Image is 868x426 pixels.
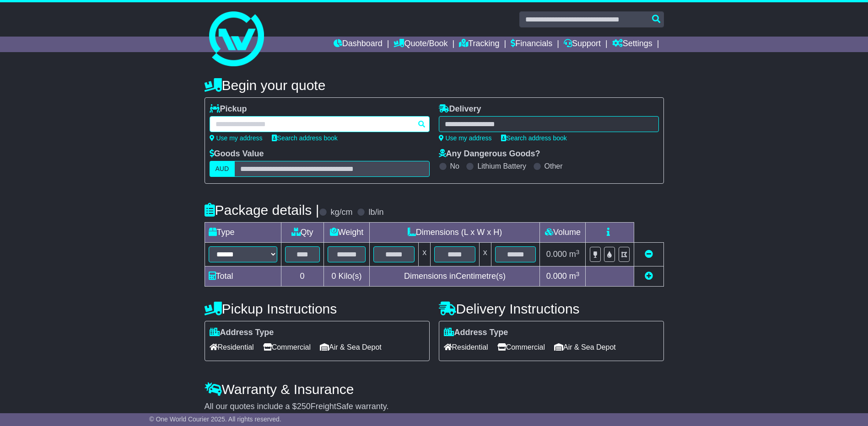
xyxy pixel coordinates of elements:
[546,272,567,281] span: 0.000
[576,249,580,256] sup: 3
[205,223,281,243] td: Type
[281,266,323,287] td: 0
[205,402,664,412] div: All our quotes include a $ FreightSafe warranty.
[419,243,431,266] td: x
[297,402,311,411] span: 250
[368,208,383,218] label: lb/in
[272,134,338,142] a: Search address book
[511,37,552,52] a: Financials
[205,202,319,218] h4: Package details |
[205,266,281,287] td: Total
[210,104,247,114] label: Pickup
[450,162,459,170] label: No
[439,149,540,159] label: Any Dangerous Goods?
[444,328,508,338] label: Address Type
[540,223,586,243] td: Volume
[334,37,383,52] a: Dashboard
[263,340,311,354] span: Commercial
[569,250,580,259] span: m
[205,78,664,93] h4: Begin your quote
[210,328,274,338] label: Address Type
[501,134,567,142] a: Search address book
[210,134,263,142] a: Use my address
[370,223,540,243] td: Dimensions (L x W x H)
[281,223,323,243] td: Qty
[330,208,352,218] label: kg/cm
[477,162,526,170] label: Lithium Battery
[205,382,664,397] h4: Warranty & Insurance
[612,37,652,52] a: Settings
[323,223,370,243] td: Weight
[439,104,481,114] label: Delivery
[320,340,382,354] span: Air & Sea Depot
[149,415,281,423] span: © One World Courier 2025. All rights reserved.
[210,161,235,177] label: AUD
[394,37,447,52] a: Quote/Book
[331,272,336,281] span: 0
[459,37,499,52] a: Tracking
[554,340,616,354] span: Air & Sea Depot
[545,162,563,170] label: Other
[210,116,430,132] typeahead: Please provide city
[645,272,653,281] a: Add new item
[576,271,580,277] sup: 3
[439,134,492,142] a: Use my address
[205,301,430,316] h4: Pickup Instructions
[564,37,601,52] a: Support
[569,272,580,281] span: m
[497,340,545,354] span: Commercial
[210,340,254,354] span: Residential
[645,250,653,259] a: Remove this item
[546,250,567,259] span: 0.000
[370,266,540,287] td: Dimensions in Centimetre(s)
[439,301,664,316] h4: Delivery Instructions
[210,149,264,159] label: Goods Value
[444,340,488,354] span: Residential
[323,266,370,287] td: Kilo(s)
[479,243,491,266] td: x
